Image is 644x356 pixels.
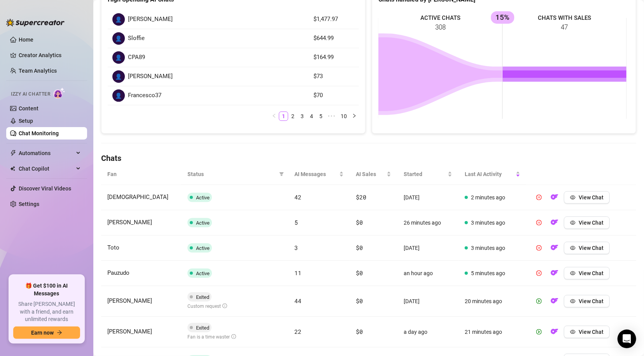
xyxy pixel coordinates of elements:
[128,15,173,24] span: [PERSON_NAME]
[196,220,210,226] span: Active
[317,112,325,120] a: 5
[350,112,359,121] li: Next Page
[397,185,458,210] td: [DATE]
[356,328,363,335] span: $0
[19,185,71,192] a: Discover Viral Videos
[13,300,80,323] span: Share [PERSON_NAME] with a friend, and earn unlimited rewards
[128,34,145,43] span: Sloffie
[112,70,125,83] div: 👤
[222,304,227,308] span: info-circle
[551,269,558,277] img: OF
[295,244,298,251] span: 3
[19,147,74,159] span: Automations
[19,49,81,61] a: Creator Analytics
[295,297,301,305] span: 44
[397,261,458,286] td: an hour ago
[458,286,527,317] td: 20 minutes ago
[356,269,363,277] span: $0
[187,304,227,309] span: Custom request
[279,112,288,121] li: 1
[536,270,542,276] span: pause-circle
[19,118,33,124] a: Setup
[289,164,350,185] th: AI Messages
[579,220,604,226] span: View Chat
[288,112,297,121] li: 2
[19,37,33,43] a: Home
[295,328,301,335] span: 22
[10,166,15,171] img: Chat Copilot
[570,270,576,276] span: eye
[307,112,316,120] a: 4
[19,130,59,136] a: Chat Monitoring
[289,112,297,120] a: 2
[19,162,74,175] span: Chat Copilot
[295,269,301,277] span: 11
[297,112,307,121] li: 3
[278,168,285,180] span: filter
[269,112,279,121] li: Previous Page
[548,272,561,278] a: OF
[53,87,65,99] img: AI Chatter
[471,220,505,226] span: 3 minutes ago
[231,334,236,339] span: info-circle
[397,317,458,347] td: a day ago
[548,246,561,253] a: OF
[107,244,119,251] span: Toto
[350,112,359,121] button: right
[350,164,398,185] th: AI Sales
[101,153,636,164] h4: Chats
[397,210,458,236] td: 26 minutes ago
[570,195,576,200] span: eye
[107,297,152,304] span: [PERSON_NAME]
[548,330,561,337] a: OF
[551,193,558,201] img: OF
[397,236,458,261] td: [DATE]
[564,242,610,254] button: View Chat
[128,72,173,81] span: [PERSON_NAME]
[618,330,636,348] div: Open Intercom Messenger
[570,220,576,225] span: eye
[548,216,561,229] button: OF
[338,112,349,120] a: 10
[128,53,145,62] span: CPA89
[295,218,298,226] span: 5
[356,218,363,226] span: $0
[356,170,385,178] span: AI Sales
[107,219,152,226] span: [PERSON_NAME]
[112,13,125,26] div: 👤
[564,191,610,204] button: View Chat
[564,267,610,279] button: View Chat
[295,170,338,178] span: AI Messages
[279,172,284,176] span: filter
[19,105,38,112] a: Content
[551,297,558,305] img: OF
[564,295,610,307] button: View Chat
[548,300,561,306] a: OF
[107,269,129,276] span: Pauzudo
[551,244,558,251] img: OF
[548,191,561,204] button: OF
[313,34,354,43] article: $644.99
[19,68,57,74] a: Team Analytics
[325,112,338,121] li: Next 5 Pages
[112,89,125,102] div: 👤
[101,164,181,185] th: Fan
[316,112,325,121] li: 5
[11,91,50,98] span: Izzy AI Chatter
[279,112,288,120] a: 1
[196,294,209,300] span: Exited
[356,244,363,251] span: $0
[548,267,561,279] button: OF
[397,164,458,185] th: Started
[551,328,558,335] img: OF
[579,270,604,276] span: View Chat
[356,297,363,305] span: $0
[196,270,210,276] span: Active
[313,91,354,100] article: $70
[107,194,168,201] span: [DEMOGRAPHIC_DATA]
[548,326,561,338] button: OF
[548,242,561,254] button: OF
[471,270,505,276] span: 5 minutes ago
[352,113,357,118] span: right
[548,196,561,202] a: OF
